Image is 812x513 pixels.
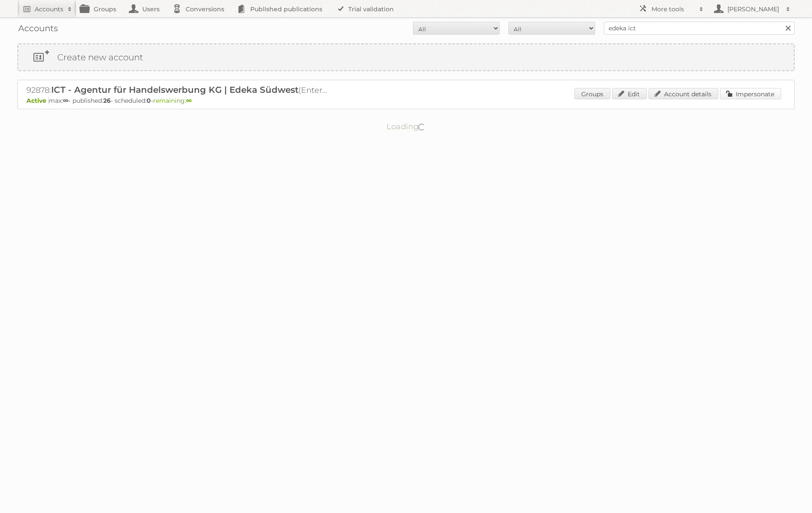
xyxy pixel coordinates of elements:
[18,44,794,70] a: Create new account
[26,97,49,105] span: Active
[186,97,192,105] strong: ∞
[26,97,786,105] p: max: - published: - scheduled: -
[147,97,151,105] strong: 0
[26,85,330,96] h2: 92878: (Enterprise ∞) - TRIAL
[652,5,695,13] h2: More tools
[51,85,298,95] span: ICT - Agentur für Handelswerbung KG | Edeka Südwest
[359,118,453,135] p: Loading
[153,97,192,105] span: remaining:
[648,88,718,99] a: Account details
[103,97,111,105] strong: 26
[35,5,63,13] h2: Accounts
[612,88,647,99] a: Edit
[63,97,69,105] strong: ∞
[725,5,782,13] h2: [PERSON_NAME]
[720,88,781,99] a: Impersonate
[574,88,610,99] a: Groups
